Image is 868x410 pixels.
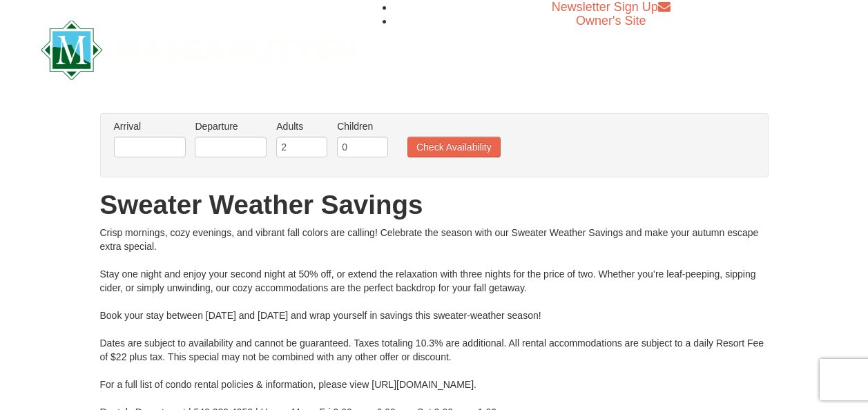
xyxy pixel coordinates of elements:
a: Massanutten Resort [41,32,357,64]
label: Departure [195,119,267,133]
label: Adults [276,119,327,133]
label: Children [337,119,388,133]
button: Check Availability [407,137,501,157]
h1: Sweater Weather Savings [100,191,769,219]
label: Arrival [114,119,186,133]
img: Massanutten Resort Logo [41,20,357,80]
a: Owner's Site [576,14,646,28]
